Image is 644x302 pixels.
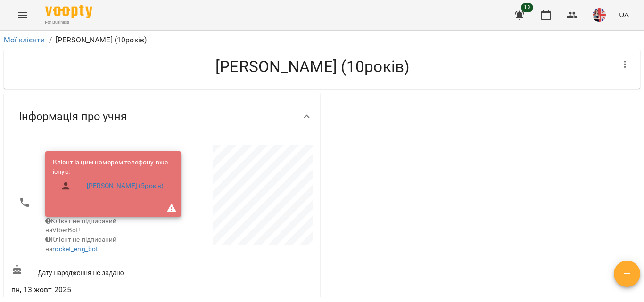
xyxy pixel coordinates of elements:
[593,8,606,22] img: d0017d71dfde334b29fd95c5111e321b.jpeg
[9,262,162,279] div: Дату народження не задано
[45,19,92,25] span: For Business
[521,3,533,12] span: 13
[615,6,633,24] button: UA
[52,245,98,253] a: rocket_eng_bot
[11,4,34,26] button: Menu
[4,92,320,141] div: Інформація про учня
[49,34,52,46] li: /
[11,284,160,295] span: пн, 13 жовт 2025
[45,217,116,234] span: Клієнт не підписаний на ViberBot!
[4,35,45,44] a: Мої клієнти
[87,181,164,191] a: [PERSON_NAME] (5років)
[45,5,92,18] img: Voopty Logo
[4,34,640,46] nav: breadcrumb
[45,236,116,253] span: Клієнт не підписаний на !
[19,109,127,124] span: Інформація про учня
[56,34,147,46] p: [PERSON_NAME] (10років)
[53,158,173,199] ul: Клієнт із цим номером телефону вже існує:
[619,10,629,20] span: UA
[11,57,614,76] h4: [PERSON_NAME] (10років)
